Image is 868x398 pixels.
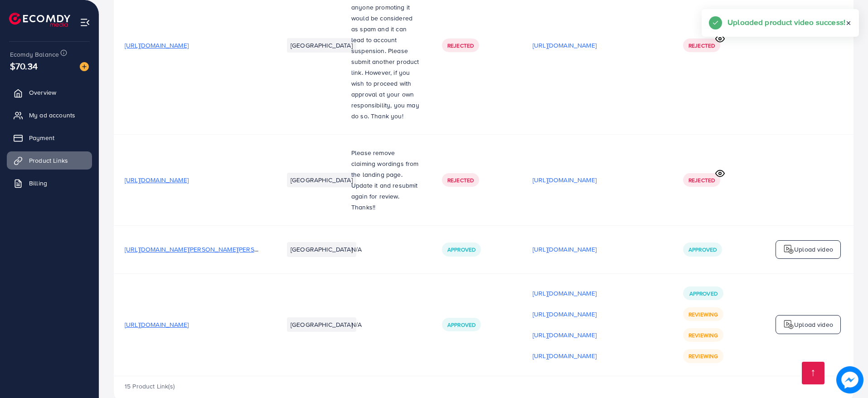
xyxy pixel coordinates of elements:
[533,288,596,299] p: [URL][DOMAIN_NAME]
[689,311,718,318] span: Reviewing
[7,83,92,102] a: Overview
[727,16,845,28] h5: Uploaded product video success!
[125,382,175,391] span: 15 Product Link(s)
[9,13,70,27] img: logo
[351,245,362,254] span: N/A
[447,246,475,253] span: Approved
[689,331,718,339] span: Reviewing
[80,62,89,71] img: image
[836,366,863,393] img: image
[533,244,596,255] p: [URL][DOMAIN_NAME]
[7,106,92,124] a: My ad accounts
[125,320,189,329] span: [URL][DOMAIN_NAME]
[447,42,474,49] span: Rejected
[287,173,356,187] li: [GEOGRAPHIC_DATA]
[447,176,474,184] span: Rejected
[533,40,596,51] p: [URL][DOMAIN_NAME]
[351,320,362,329] span: N/A
[125,41,189,50] span: [URL][DOMAIN_NAME]
[12,51,36,82] span: $70.34
[10,50,59,59] span: Ecomdy Balance
[351,202,420,213] p: Thanks!!
[783,319,794,330] img: logo
[125,175,189,184] span: [URL][DOMAIN_NAME]
[7,151,92,170] a: Product Links
[125,245,286,254] span: [URL][DOMAIN_NAME][PERSON_NAME][PERSON_NAME]
[689,176,715,184] span: Rejected
[29,111,75,120] span: My ad accounts
[533,309,596,320] p: [URL][DOMAIN_NAME]
[689,42,715,49] span: Rejected
[29,156,68,165] span: Product Links
[287,242,356,257] li: [GEOGRAPHIC_DATA]
[689,352,718,360] span: Reviewing
[7,129,92,147] a: Payment
[533,350,596,361] p: [URL][DOMAIN_NAME]
[447,321,475,329] span: Approved
[351,147,420,202] p: Please remove claiming wordings from the landing page. Update it and resubmit again for review.
[794,244,833,255] p: Upload video
[7,174,92,192] a: Billing
[689,246,717,253] span: Approved
[287,317,356,332] li: [GEOGRAPHIC_DATA]
[533,175,596,185] p: [URL][DOMAIN_NAME]
[80,17,90,28] img: menu
[29,179,47,188] span: Billing
[689,290,718,297] span: Approved
[29,133,54,142] span: Payment
[29,88,56,97] span: Overview
[287,38,356,53] li: [GEOGRAPHIC_DATA]
[533,330,596,340] p: [URL][DOMAIN_NAME]
[783,244,794,255] img: logo
[794,319,833,330] p: Upload video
